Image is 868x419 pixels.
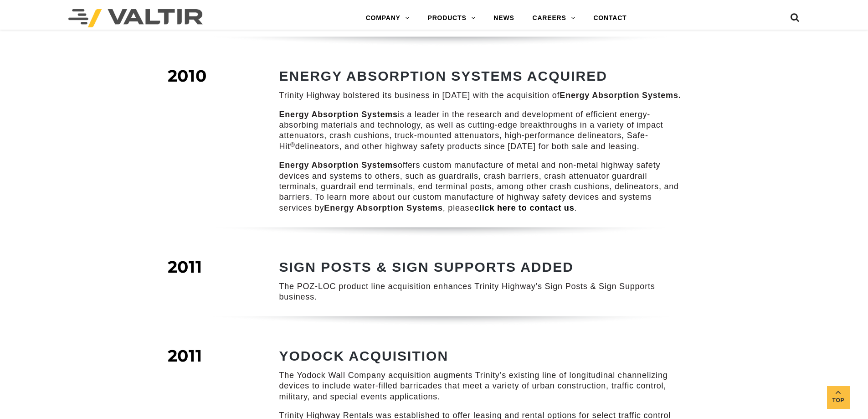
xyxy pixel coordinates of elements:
[584,9,636,27] a: CONTACT
[168,346,202,366] span: 2011
[168,66,207,86] span: 2010
[524,9,585,27] a: CAREERS
[279,160,398,170] strong: Energy Absorption Systems
[357,9,419,27] a: COMPANY
[279,68,607,83] strong: ENERGY ABSORPTION SYSTEMS ACQUIRED
[168,257,202,277] span: 2011
[290,141,295,148] sup: ®
[279,160,683,213] p: offers custom manufacture of metal and non-metal highway safety devices and systems to others, su...
[279,348,449,363] strong: YODOCK ACQUISITION
[474,203,574,212] a: click here to contact us
[279,259,574,274] strong: SIGN POSTS & SIGN SUPPORTS ADDED
[279,281,683,303] p: The POZ-LOC product line acquisition enhances Trinity Highway’s Sign Posts & Sign Supports business.
[279,90,683,101] p: Trinity Highway bolstered its business in [DATE] with the acquisition of
[560,91,681,100] strong: Energy Absorption Systems.
[827,386,850,409] a: Top
[279,109,683,152] p: is a leader in the research and development of efficient energy-absorbing materials and technolog...
[279,110,398,119] strong: Energy Absorption Systems
[827,395,850,406] span: Top
[324,203,442,212] strong: Energy Absorption Systems
[419,9,485,27] a: PRODUCTS
[279,370,683,402] p: The Yodock Wall Company acquisition augments Trinity’s existing line of longitudinal channelizing...
[484,9,523,27] a: NEWS
[68,9,203,27] img: Valtir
